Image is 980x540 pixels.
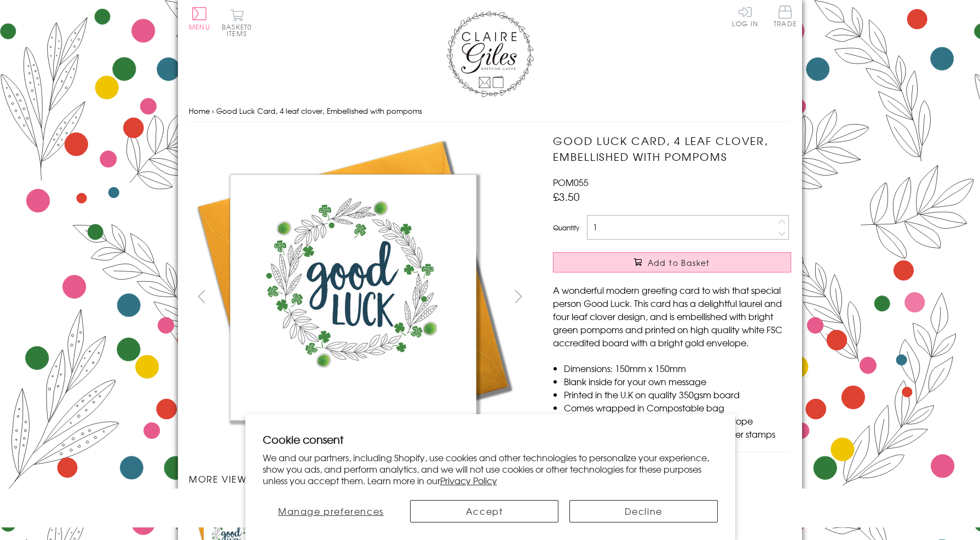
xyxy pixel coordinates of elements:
button: Decline [569,500,718,522]
button: prev [189,284,214,309]
img: Claire Giles Greetings Cards [446,11,534,97]
img: Good Luck Card, 4 leaf clover, Embellished with pompoms [189,133,517,461]
button: Add to Basket [553,252,791,272]
label: Quantity [553,223,579,233]
li: Dimensions: 150mm x 150mm [564,362,791,375]
h1: Good Luck Card, 4 leaf clover, Embellished with pompoms [553,133,791,165]
p: A wonderful modern greeting card to wish that special person Good Luck. This card has a delightfu... [553,283,791,349]
button: Manage preferences [263,500,400,522]
span: POM055 [553,176,589,189]
li: Comes wrapped in Compostable bag [564,401,791,414]
button: Accept [410,500,558,522]
button: next [506,284,531,309]
h3: More views [189,472,531,485]
span: Menu [189,22,210,32]
span: Manage preferences [278,504,384,518]
a: Trade [774,5,797,29]
span: Add to Basket [648,257,710,268]
li: Blank inside for your own message [564,375,791,388]
button: Menu [189,7,210,30]
img: Good Luck Card, 4 leaf clover, Embellished with pompoms [531,133,860,461]
span: Good Luck Card, 4 leaf clover, Embellished with pompoms [216,106,422,116]
a: Privacy Policy [440,474,497,487]
nav: breadcrumbs [189,100,791,123]
span: Trade [774,5,797,27]
span: › [212,106,214,116]
button: Basket0 items [222,9,252,37]
span: £3.50 [553,189,580,204]
a: Log In [732,5,758,27]
p: We and our partners, including Shopify, use cookies and other technologies to personalize your ex... [263,452,718,486]
span: 0 items [227,22,252,38]
li: Printed in the U.K on quality 350gsm board [564,388,791,401]
h2: Cookie consent [263,432,718,447]
a: Home [189,106,210,116]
